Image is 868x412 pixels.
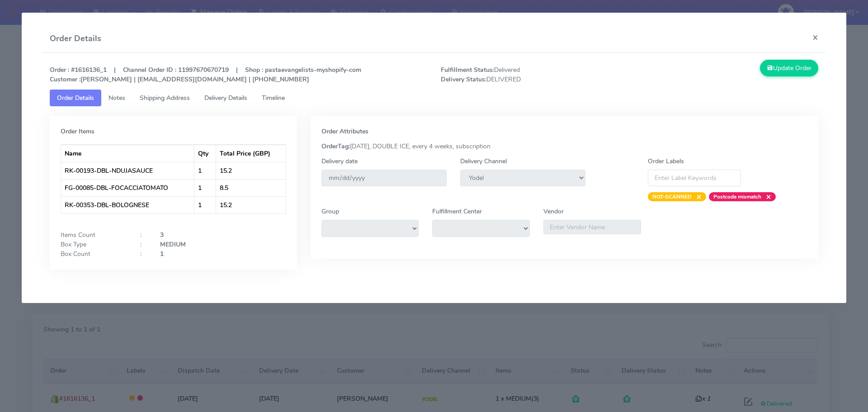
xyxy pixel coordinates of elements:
[692,192,702,201] span: ×
[441,66,494,74] strong: Fulfillment Status:
[321,127,368,136] strong: Order Attributes
[50,75,80,84] strong: Customer :
[204,94,247,102] span: Delivery Details
[216,196,286,213] td: 15.2
[194,179,216,196] td: 1
[321,156,358,166] label: Delivery date
[54,230,133,240] div: Items Count
[108,94,125,102] span: Notes
[761,192,771,201] span: ×
[648,170,741,186] input: Enter Label Keywords
[432,207,482,216] label: Fulfillment Center
[315,142,815,151] div: [DATE], DOUBLE ICE, every 4 weeks, subscription
[61,196,194,213] td: RK-00353-DBL-BOLOGNESE
[805,25,826,49] button: Close
[216,162,286,179] td: 15.2
[543,220,641,234] input: Enter Vendor Name
[760,60,819,76] button: Update Order
[321,207,339,216] label: Group
[54,240,133,249] div: Box Type
[194,145,216,162] th: Qty
[216,179,286,196] td: 8.5
[54,249,133,259] div: Box Count
[50,66,361,84] strong: Order : #1616136_1 | Channel Order ID : 11997670670719 | Shop : pastaevangelists-myshopify-com [P...
[713,193,761,200] strong: Postcode mismatch
[160,231,164,239] strong: 3
[133,249,153,259] div: :
[57,94,94,102] span: Order Details
[160,240,186,249] strong: MEDIUM
[321,142,350,151] strong: OrderTag:
[160,250,164,258] strong: 1
[441,75,486,84] strong: Delivery Status:
[648,156,684,166] label: Order Labels
[133,230,153,240] div: :
[61,162,194,179] td: RK-00193-DBL-NDUJASAUCE
[434,65,630,84] span: Delivered DELIVERED
[460,156,507,166] label: Delivery Channel
[194,162,216,179] td: 1
[61,179,194,196] td: FG-00085-DBL-FOCACCIATOMATO
[61,127,94,136] strong: Order Items
[140,94,190,102] span: Shipping Address
[50,90,819,106] ul: Tabs
[194,196,216,213] td: 1
[262,94,285,102] span: Timeline
[543,207,564,216] label: Vendor
[61,145,194,162] th: Name
[216,145,286,162] th: Total Price (GBP)
[133,240,153,249] div: :
[652,193,692,200] strong: NOT-SCANNED
[50,33,101,45] h4: Order Details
